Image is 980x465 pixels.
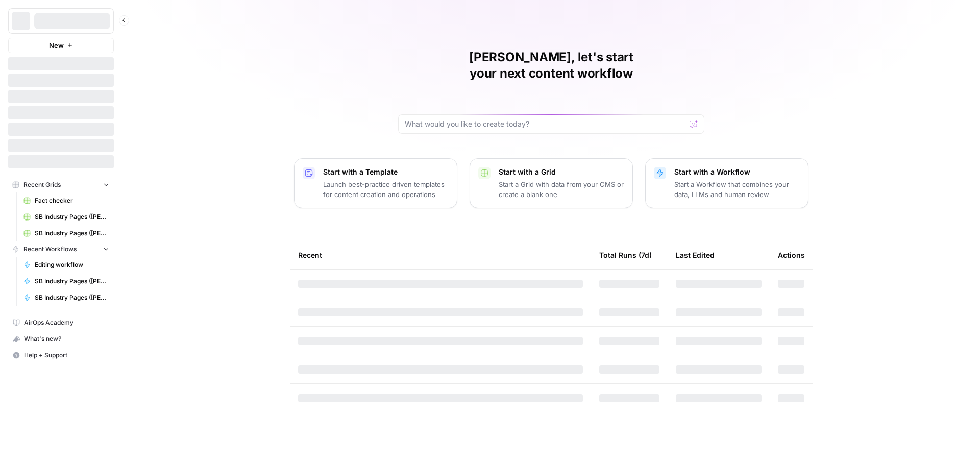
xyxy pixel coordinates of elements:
div: Actions [778,241,805,269]
button: New [8,38,114,53]
button: Help + Support [8,347,114,363]
span: Fact checker [35,196,109,205]
p: Start a Workflow that combines your data, LLMs and human review [674,179,800,200]
span: Recent Grids [23,180,61,189]
a: SB Industry Pages ([PERSON_NAME] v3) Grid [19,225,114,241]
p: Start a Grid with data from your CMS or create a blank one [499,179,624,200]
a: SB Industry Pages ([PERSON_NAME] v3) [19,273,114,289]
button: Recent Grids [8,177,114,192]
div: Total Runs (7d) [599,241,652,269]
p: Start with a Grid [499,167,624,177]
span: Help + Support [24,351,109,360]
a: Fact checker [19,192,114,209]
span: Editing workflow [35,260,109,270]
button: Recent Workflows [8,241,114,257]
div: Recent [298,241,583,269]
a: SB Industry Pages ([PERSON_NAME] v3) [19,289,114,306]
p: Start with a Workflow [674,167,800,177]
button: What's new? [8,331,114,347]
button: Start with a WorkflowStart a Workflow that combines your data, LLMs and human review [645,158,808,208]
span: AirOps Academy [24,318,109,327]
div: What's new? [9,331,113,347]
p: Launch best-practice driven templates for content creation and operations [323,179,449,200]
span: SB Industry Pages ([PERSON_NAME] v3) [35,277,109,286]
span: New [49,40,64,51]
span: Recent Workflows [23,244,77,254]
a: Editing workflow [19,257,114,273]
span: SB Industry Pages ([PERSON_NAME] v3) [35,293,109,302]
h1: [PERSON_NAME], let's start your next content workflow [398,49,704,82]
button: Start with a TemplateLaunch best-practice driven templates for content creation and operations [294,158,457,208]
span: SB Industry Pages ([PERSON_NAME] v3) Grid [35,229,109,238]
input: What would you like to create today? [405,119,685,129]
span: SB Industry Pages ([PERSON_NAME] v3) Grid [35,212,109,222]
button: Start with a GridStart a Grid with data from your CMS or create a blank one [470,158,633,208]
div: Last Edited [676,241,715,269]
p: Start with a Template [323,167,449,177]
a: AirOps Academy [8,314,114,331]
a: SB Industry Pages ([PERSON_NAME] v3) Grid [19,209,114,225]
